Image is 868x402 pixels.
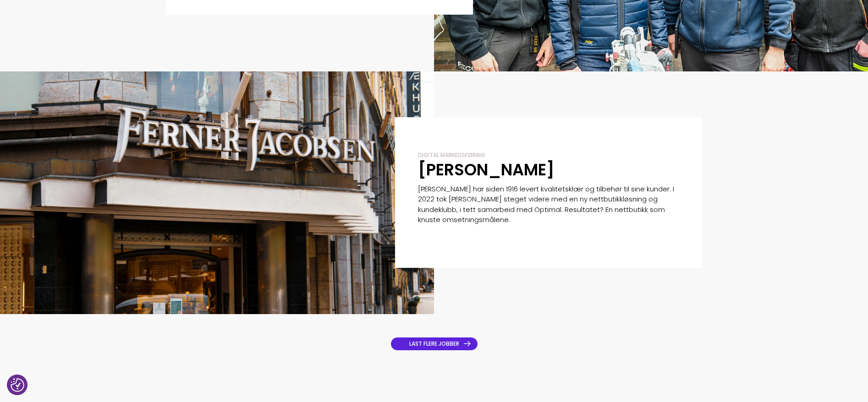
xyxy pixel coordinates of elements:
a: Digital markedsføring [PERSON_NAME] [PERSON_NAME] har siden 1916 levert kvalitetsklær og tilbehør... [434,117,868,268]
img: Revisit consent button [11,378,24,392]
p: [PERSON_NAME] har siden 1916 levert kvalitetsklær og tilbehør til sine kunder. I 2022 tok [PERSON... [418,184,679,225]
h2: [PERSON_NAME] [418,159,679,180]
div: Digital markedsføring [418,152,679,159]
a: LAST FLERE JOBBER [390,337,478,351]
button: Samtykkepreferanser [11,378,24,392]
